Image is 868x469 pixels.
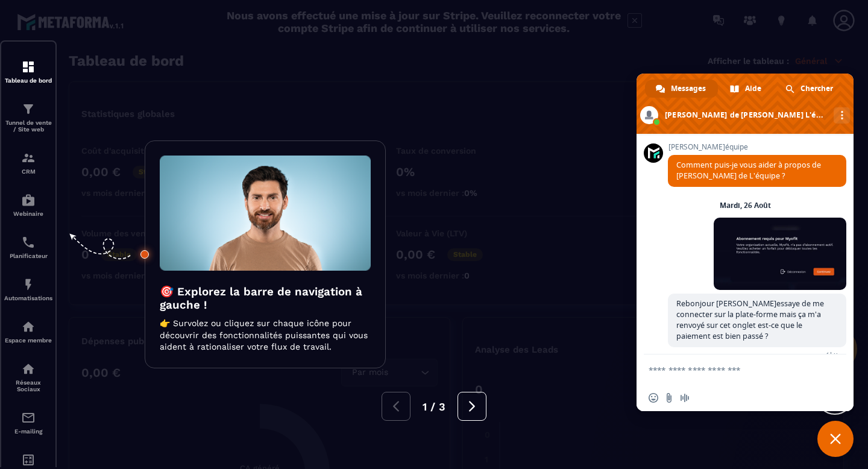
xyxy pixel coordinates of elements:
span: Comment puis-je vous aider à propos de [PERSON_NAME] de L'équipe ? [676,160,821,181]
span: 1 / 3 [423,400,445,413]
span: Chercher [800,80,833,98]
span: Message audio [680,393,690,403]
span: Aide [745,80,761,98]
img: intro-image [160,156,371,271]
a: Fermer le chat [817,421,854,457]
h3: 🎯 Explorez la barre de navigation à gauche ! [160,285,371,312]
span: Messages [671,80,706,98]
span: Lu [830,350,838,359]
span: Envoyer un fichier [664,393,674,403]
a: Aide [719,80,773,98]
p: 👉 Survolez ou cliquez sur chaque icône pour découvrir des fonctionnalités puissantes qui vous aid... [160,318,371,353]
a: Chercher [775,80,845,98]
a: Messages [645,80,718,98]
span: Insérer un emoji [649,393,658,403]
textarea: Entrez votre message... [649,354,817,385]
span: Rebonjour [PERSON_NAME]essaye de me connecter sur la plate-forme mais ça m'a renvoyé sur cet ongl... [676,298,824,341]
div: Mardi, 26 Août [720,202,771,209]
span: [PERSON_NAME]équipe [668,143,846,151]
